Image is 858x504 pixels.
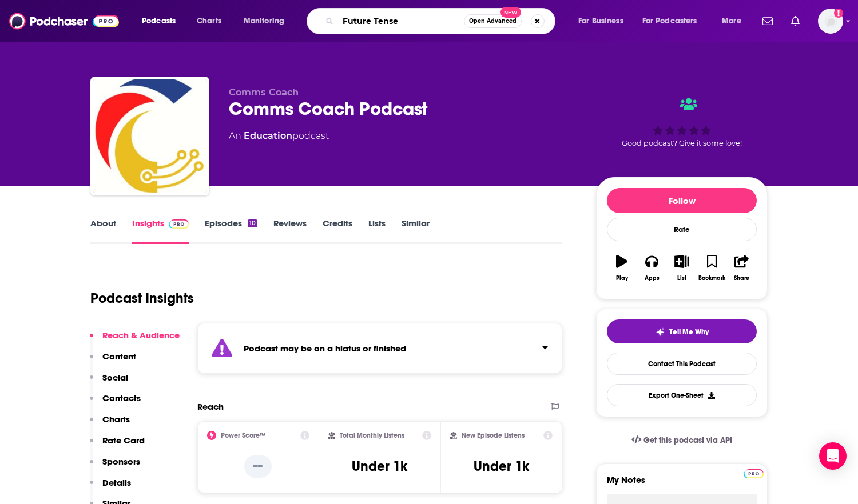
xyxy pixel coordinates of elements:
[656,327,665,337] img: tell me why sparkle
[500,7,521,18] span: New
[642,13,697,29] span: For Podcasters
[323,218,352,244] a: Credits
[90,290,194,307] h1: Podcast Insights
[102,372,128,383] p: Social
[90,477,131,498] button: Details
[669,327,709,337] span: Tell Me Why
[90,456,140,477] button: Sponsors
[607,188,757,213] button: Follow
[727,247,757,289] button: Share
[169,219,189,229] img: Podchaser Pro
[834,9,843,18] svg: Add a profile image
[578,13,623,29] span: For Business
[596,87,768,158] div: Good podcast? Give it some love!
[340,431,404,439] h2: Total Monthly Listens
[244,13,284,29] span: Monitoring
[338,12,464,30] input: Search podcasts, credits, & more...
[607,247,637,289] button: Play
[93,79,207,193] img: Comms Coach Podcast
[637,247,666,289] button: Apps
[786,11,804,31] a: Show notifications dropdown
[714,12,756,30] button: open menu
[818,9,843,34] span: Logged in as KSMolly
[352,458,407,475] h3: Under 1k
[90,393,141,414] button: Contacts
[102,330,180,341] p: Reach & Audience
[205,218,257,244] a: Episodes10
[677,275,686,282] div: List
[607,319,757,343] button: tell me why sparkleTell Me Why
[90,330,180,351] button: Reach & Audience
[607,353,757,375] a: Contact This Podcast
[9,10,119,32] img: Podchaser - Follow, Share and Rate Podcasts
[90,372,128,393] button: Social
[244,343,406,354] strong: Podcast may be on a hiatus or finished
[616,275,628,282] div: Play
[607,384,757,406] button: Export One-Sheet
[607,474,757,494] label: My Notes
[368,218,386,244] a: Lists
[645,275,660,282] div: Apps
[244,455,272,478] p: --
[102,456,140,467] p: Sponsors
[818,9,843,34] img: User Profile
[474,458,529,475] h3: Under 1k
[229,129,329,143] div: An podcast
[622,139,742,147] span: Good podcast? Give it some love!
[102,393,141,403] p: Contacts
[244,130,292,141] a: Education
[570,12,638,30] button: open menu
[132,218,189,244] a: InsightsPodchaser Pro
[643,435,732,445] span: Get this podcast via API
[758,11,777,31] a: Show notifications dropdown
[402,218,430,244] a: Similar
[90,435,145,456] button: Rate Card
[221,431,265,439] h2: Power Score™
[469,18,517,24] span: Open Advanced
[697,247,726,289] button: Bookmark
[236,12,299,30] button: open menu
[102,435,145,446] p: Rate Card
[734,275,749,282] div: Share
[607,218,757,241] div: Rate
[273,218,307,244] a: Reviews
[744,467,764,478] a: Pro website
[462,431,525,439] h2: New Episode Listens
[197,323,562,374] section: Click to expand status details
[90,218,116,244] a: About
[102,477,131,488] p: Details
[722,13,741,29] span: More
[102,414,130,425] p: Charts
[818,9,843,34] button: Show profile menu
[635,12,714,30] button: open menu
[102,351,136,362] p: Content
[317,8,566,34] div: Search podcasts, credits, & more...
[744,469,764,478] img: Podchaser Pro
[667,247,697,289] button: List
[90,351,136,372] button: Content
[134,12,190,30] button: open menu
[248,219,257,227] div: 10
[142,13,176,29] span: Podcasts
[819,442,847,470] div: Open Intercom Messenger
[698,275,725,282] div: Bookmark
[90,414,130,435] button: Charts
[464,14,522,28] button: Open AdvancedNew
[622,426,741,454] a: Get this podcast via API
[197,13,221,29] span: Charts
[197,401,224,412] h2: Reach
[189,12,228,30] a: Charts
[229,87,299,98] span: Comms Coach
